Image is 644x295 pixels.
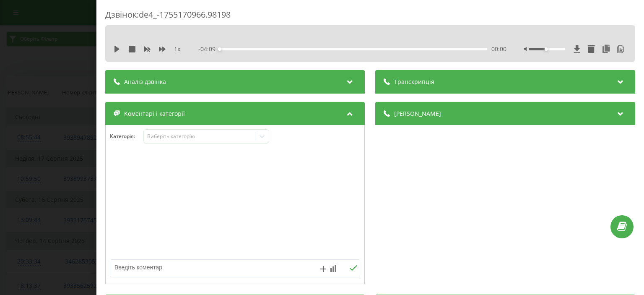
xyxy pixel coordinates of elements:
[218,47,222,51] div: Accessibility label
[147,133,252,140] div: Виберіть категорію
[105,9,635,25] div: Дзвінок : de4_-1755170966.98198
[395,110,441,118] span: [PERSON_NAME]
[110,133,143,139] h4: Категорія :
[545,47,548,51] div: Accessibility label
[124,78,166,86] span: Аналіз дзвінка
[199,45,220,53] span: - 04:09
[491,45,506,53] span: 00:00
[395,78,435,86] span: Транскрипція
[174,45,180,53] span: 1 x
[124,110,185,118] span: Коментарі і категорії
